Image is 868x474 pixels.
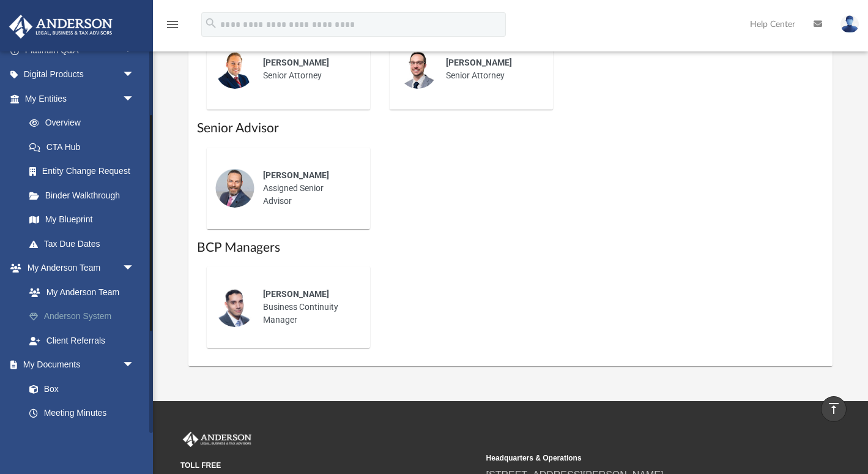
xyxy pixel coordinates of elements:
img: Anderson Advisors Platinum Portal [6,15,116,39]
img: thumbnail [215,168,254,208]
span: [PERSON_NAME] [263,289,329,299]
a: My Blueprint [17,208,147,232]
a: Entity Change Request [17,159,153,184]
span: arrow_drop_down [122,353,147,378]
div: Assigned Senior Advisor [254,160,362,216]
small: TOLL FREE [180,460,478,471]
img: Anderson Advisors Platinum Portal [180,432,254,448]
img: thumbnail [215,288,254,327]
a: Anderson System [17,304,153,329]
a: Binder Walkthrough [17,183,153,208]
a: Digital Productsarrow_drop_down [9,62,153,87]
a: menu [165,23,180,32]
span: arrow_drop_down [122,62,147,88]
div: Business Continuity Manager [254,279,362,335]
a: Client Referrals [17,328,153,353]
a: CTA Hub [17,135,153,159]
h1: Senior Advisor [197,119,823,137]
small: Headquarters & Operations [486,453,784,464]
span: [PERSON_NAME] [263,170,329,180]
a: Forms Library [17,425,141,450]
img: thumbnail [215,50,254,89]
span: [PERSON_NAME] [446,58,512,67]
img: User Pic [840,15,859,33]
a: My Entitiesarrow_drop_down [9,86,153,111]
span: arrow_drop_down [122,256,147,281]
i: menu [165,17,180,32]
h1: BCP Managers [197,239,823,257]
img: thumbnail [398,50,437,89]
span: arrow_drop_down [122,86,147,111]
a: My Anderson Teamarrow_drop_down [9,256,153,280]
i: vertical_align_top [826,401,841,416]
span: [PERSON_NAME] [263,58,329,67]
a: My Documentsarrow_drop_down [9,353,147,377]
a: Box [17,377,141,401]
a: Meeting Minutes [17,401,147,426]
a: My Anderson Team [17,280,147,304]
a: vertical_align_top [821,396,847,422]
a: Tax Due Dates [17,231,153,256]
div: Senior Attorney [437,48,544,91]
i: search [204,17,218,30]
a: Overview [17,111,153,135]
div: Senior Attorney [254,48,362,91]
